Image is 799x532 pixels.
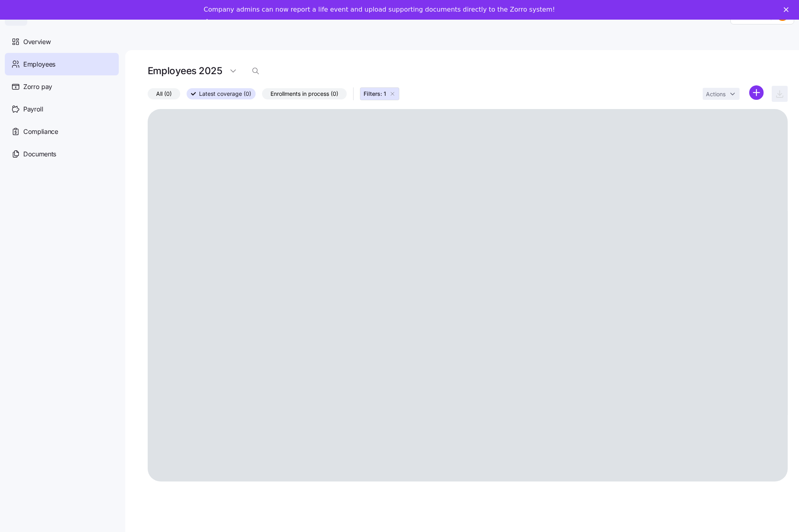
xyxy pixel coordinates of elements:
[5,120,119,143] a: Compliance
[23,127,58,137] span: Compliance
[23,104,43,114] span: Payroll
[23,82,52,92] span: Zorro pay
[749,85,764,100] svg: add icon
[706,91,726,97] span: Actions
[5,30,119,53] a: Overview
[784,7,792,12] div: Close
[360,87,399,100] button: Filters: 1
[204,18,254,27] a: Take a tour
[364,90,386,98] span: Filters: 1
[5,143,119,165] a: Documents
[204,6,555,14] div: Company admins can now report a life event and upload supporting documents directly to the Zorro ...
[23,59,55,69] span: Employees
[5,53,119,75] a: Employees
[23,149,56,159] span: Documents
[148,65,222,77] h1: Employees 2025
[199,89,251,99] span: Latest coverage (0)
[5,98,119,120] a: Payroll
[270,89,338,99] span: Enrollments in process (0)
[5,75,119,98] a: Zorro pay
[23,37,51,47] span: Overview
[156,89,172,99] span: All (0)
[703,88,740,100] button: Actions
